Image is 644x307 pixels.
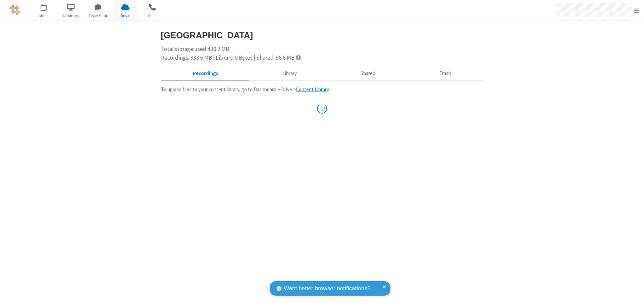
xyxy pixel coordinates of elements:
span: Team Chat [86,13,111,19]
button: Content library [250,67,329,80]
button: Shared during meetings [329,67,408,80]
span: Webinars [58,13,84,19]
img: QA Selenium DO NOT DELETE OR CHANGE [10,5,20,15]
button: Recorded meetings [161,67,251,80]
span: Meet [31,13,56,19]
a: Content Library [296,86,329,93]
p: To upload files to your content library, go to Dashboard > Drive > . [161,86,483,94]
button: Trash [408,67,483,80]
span: Calls [140,13,165,19]
div: Recordings: 333.6 MB | Library: 0 Bytes | Shared: 96.6 MB [161,54,483,62]
span: Want better browser notifications? [284,284,370,293]
span: Totals displayed include files that have been moved to the trash. [296,55,301,60]
div: Total storage used 430.2 MB [161,45,483,62]
h3: [GEOGRAPHIC_DATA] [161,30,483,40]
span: Drive [113,13,138,19]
